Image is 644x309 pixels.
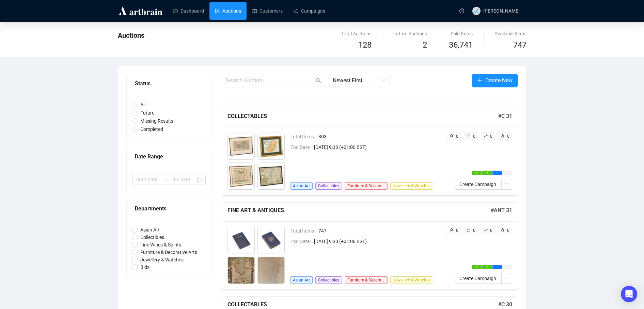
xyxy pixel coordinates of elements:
img: logo [118,5,163,16]
span: [PERSON_NAME] [483,8,520,14]
span: Future [138,109,157,117]
input: Start date [136,176,160,183]
a: COLLECTABLES#C 31Total Items303End Date[DATE] 9:30 (+01:00 BST)Asian ArtCollectiblesFurniture & D... [222,108,518,195]
span: Completed [138,125,166,133]
img: 3_1.jpg [228,163,254,189]
span: 0 [490,134,492,139]
img: 1_1.jpg [228,133,254,159]
span: End Date [290,238,314,245]
span: 128 [358,40,372,50]
button: Create Campaign [454,273,502,284]
span: 0 [490,228,492,233]
span: ellipsis [496,265,499,268]
span: Asian Art [290,276,313,284]
span: 0 [456,228,458,233]
div: Total Auctions [341,30,372,37]
a: Campaigns [294,2,325,20]
span: Furniture & Decorative Arts [345,182,388,190]
span: user [450,134,454,138]
h5: FINE ART & ANTIQUES [227,206,491,214]
span: plus [477,78,483,83]
img: 1_1.jpg [228,227,254,254]
span: Asian Art [138,226,162,234]
span: rise [484,228,488,232]
h5: COLLECTABLES [227,112,498,120]
span: rocket [501,228,505,232]
input: Search Auction... [226,76,314,85]
span: Bids [138,263,152,271]
span: Auctions [118,31,144,39]
div: Departments [135,204,203,213]
span: Create Campaign [459,275,496,282]
img: 4_1.jpg [258,257,284,284]
span: Furniture & Decorative Arts [345,276,388,284]
div: Status [135,79,203,88]
span: Jewellery & Watches [390,182,433,190]
span: check [486,265,488,268]
span: 747 [318,227,441,235]
span: 0 [507,134,509,139]
div: Future Auctions [393,30,427,37]
h5: # C 31 [498,112,512,120]
span: Collectibles [315,182,342,190]
span: 0 [507,228,509,233]
span: swap-right [163,177,169,182]
div: Sold Items [449,30,473,37]
h5: # ANT 31 [491,206,512,214]
span: 36,741 [449,39,473,52]
span: check [475,171,478,174]
a: Auctions [215,2,241,20]
a: FINE ART & ANTIQUES#ANT 31Total Items747End Date[DATE] 9:30 (+01:00 BST)Asian ArtCollectiblesFurn... [222,202,518,290]
h5: COLLECTABLES [227,301,498,309]
span: 303 [318,133,441,140]
div: Open Intercom Messenger [621,286,637,302]
button: Create New [472,74,518,87]
span: [DATE] 9:30 (+01:00 BST) [314,143,441,151]
span: Create Campaign [459,181,496,188]
span: ellipsis [504,276,509,280]
span: All [138,101,148,108]
h5: # C 30 [498,301,512,309]
span: retweet [467,228,471,232]
span: question-circle [459,8,464,13]
span: check [475,265,478,268]
span: Total Items [290,227,318,235]
span: search [316,78,321,83]
span: Collectibles [315,276,342,284]
span: Collectibles [138,234,167,241]
span: Jewellery & Watches [138,256,186,263]
span: Newest First [333,74,386,87]
span: End Date [290,143,314,151]
span: rise [484,134,488,138]
img: 3_1.jpg [228,257,254,284]
span: 2 [423,40,427,50]
span: 0 [456,134,458,139]
span: Missing Results [138,117,176,125]
span: 747 [513,40,527,50]
span: user [450,228,454,232]
span: Total Items [290,133,318,140]
div: Available Items [494,30,527,37]
span: Fine Wines & Spirits [138,241,184,248]
span: Asian Art [290,182,313,190]
span: ellipsis [496,171,499,174]
span: LC [473,7,479,15]
span: ellipsis [504,182,509,186]
img: 2_1.jpg [258,133,284,159]
span: Jewellery & Watches [390,276,433,284]
input: End date [171,176,195,183]
span: Furniture & Decorative Arts [138,248,200,256]
span: rocket [501,134,505,138]
span: 0 [473,228,475,233]
a: Customers [252,2,283,20]
button: Create Campaign [454,179,502,190]
span: Create New [485,76,513,85]
span: check [486,171,488,174]
span: 0 [473,134,475,139]
span: [DATE] 9:30 (+01:00 BST) [314,238,441,245]
div: Date Range [135,152,203,161]
span: retweet [467,134,471,138]
a: Dashboard [173,2,204,20]
img: 4_1.jpg [258,163,284,189]
span: to [163,177,169,182]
